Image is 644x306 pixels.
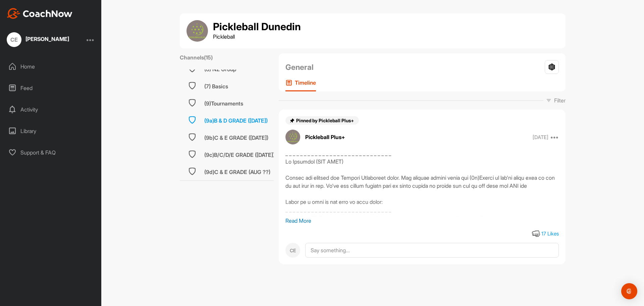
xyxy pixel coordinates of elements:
[295,79,316,86] p: Timeline
[204,151,275,159] div: (9c)B/C/D/E GRADE ([DATE])
[4,58,98,75] div: Home
[204,82,228,90] div: (7) Basics
[25,36,69,42] div: [PERSON_NAME]
[621,283,637,299] div: Open Intercom Messenger
[204,117,268,125] div: (9a)B & D GRADE ([DATE])
[285,130,300,144] img: avatar
[180,53,213,61] label: Channels ( 15 )
[285,217,559,225] p: Read More
[186,20,208,42] img: group
[554,96,566,104] p: Filter
[285,149,559,217] div: _ _ _ _ _ _ _ _ _ _ _ _ _ _ _ _ _ _ _ _ _ _ _ _ _ _ _ _ _ Lo Ipsumdol (SIT AMET) Consec adi elits...
[7,32,21,47] div: CE
[289,118,295,123] img: pin
[4,144,98,161] div: Support & FAQ
[285,243,300,258] div: CE
[296,118,355,123] span: Pinned by Pickleball Plus+
[285,61,314,73] h2: General
[213,33,301,41] p: Pickleball
[7,8,72,19] img: CoachNow
[4,80,98,96] div: Feed
[204,168,270,176] div: (9d)C & E GRADE (AUG ??)
[4,101,98,118] div: Activity
[204,99,243,107] div: (9)Tournaments
[533,134,548,141] p: [DATE]
[213,21,301,33] h1: Pickleball Dunedin
[204,134,268,142] div: (9b)C & E GRADE ([DATE])
[305,133,345,141] p: Pickleball Plus+
[541,230,559,238] div: 17 Likes
[4,123,98,139] div: Library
